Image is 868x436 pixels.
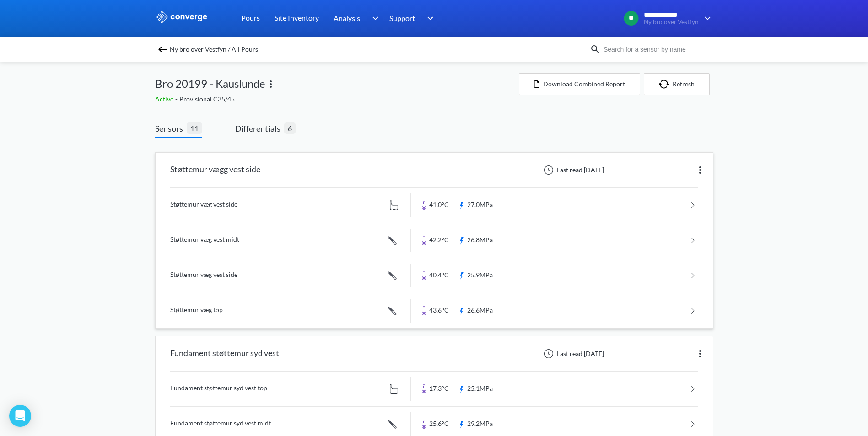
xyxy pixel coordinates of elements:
img: logo_ewhite.svg [155,11,208,23]
img: downArrow.svg [699,13,713,24]
img: downArrow.svg [366,13,381,24]
img: icon-file.svg [534,80,539,88]
span: Bro 20199 - Kauslunde [155,75,265,92]
button: Refresh [644,73,710,95]
img: more.svg [265,79,276,90]
span: Differentials [235,122,284,135]
span: - [175,95,179,103]
span: Sensors [155,122,187,135]
span: Analysis [334,12,360,24]
img: more.svg [695,165,706,175]
input: Search for a sensor by name [601,44,712,54]
span: 11 [187,122,202,134]
div: Open Intercom Messenger [9,405,31,427]
div: Last read [DATE] [539,348,607,359]
button: Download Combined Report [519,73,640,95]
span: 6 [284,122,296,134]
span: Ny bro over Vestfyn / All Pours [170,43,258,56]
span: Active [155,95,175,103]
img: icon-search.svg [590,44,601,55]
span: Support [389,12,415,24]
img: backspace.svg [157,44,168,55]
div: Støttemur vægg vest side [170,158,260,182]
span: Ny bro over Vestfyn [644,19,699,26]
div: Fundament støttemur syd vest [170,342,279,366]
img: more.svg [695,348,706,359]
div: Provisional C35/45 [155,94,519,104]
img: icon-refresh.svg [659,80,673,89]
img: downArrow.svg [421,13,436,24]
div: Last read [DATE] [539,165,607,175]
